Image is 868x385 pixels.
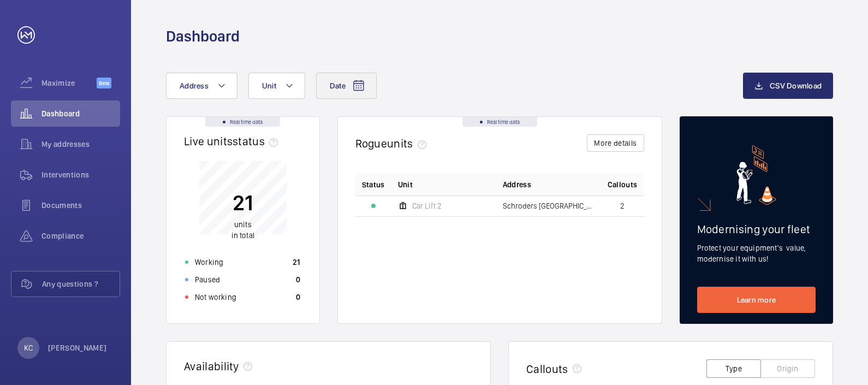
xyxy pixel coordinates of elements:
span: Interventions [41,169,120,180]
button: Date [316,73,377,99]
span: Compliance [41,230,120,241]
h2: Callouts [526,362,568,376]
span: Documents [41,200,120,211]
p: Not working [195,292,236,303]
a: Learn more [697,287,816,313]
p: Status [362,179,385,190]
span: Car Lift 2 [412,202,442,210]
span: Unit [262,81,276,90]
span: Maximize [41,78,97,88]
span: units [387,137,431,150]
p: 21 [293,257,301,268]
h2: Modernising your fleet [697,222,816,236]
span: Any questions ? [42,279,120,289]
span: Address [503,179,531,190]
h2: Availability [184,359,239,373]
p: Working [195,257,223,268]
button: Unit [248,73,305,99]
span: status [233,134,282,148]
span: Date [330,81,346,90]
span: units [234,220,252,229]
h2: Rogue [355,137,431,150]
button: Origin [760,359,815,378]
p: in total [231,219,254,241]
span: Schroders [GEOGRAPHIC_DATA] - [STREET_ADDRESS] [503,202,594,210]
button: Address [166,73,237,99]
button: Type [706,359,761,378]
span: CSV Download [770,81,822,90]
p: Paused [195,274,220,285]
span: Address [180,81,209,90]
button: More details [587,134,644,152]
span: Dashboard [41,108,120,119]
h2: Live units [184,134,282,148]
div: Real time data [462,117,537,127]
h1: Dashboard [166,26,240,46]
div: Real time data [205,117,280,127]
span: Callouts [608,179,638,190]
span: My addresses [41,139,120,150]
p: 21 [231,189,254,216]
button: CSV Download [743,73,833,99]
p: 0 [296,274,300,285]
img: marketing-card.svg [736,145,776,205]
span: Unit [398,179,413,190]
p: Protect your equipment's value, modernise it with us! [697,242,816,264]
span: 2 [620,202,625,210]
span: Beta [97,78,111,88]
p: 0 [296,292,300,303]
p: KC [24,342,33,353]
p: [PERSON_NAME] [48,342,107,353]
